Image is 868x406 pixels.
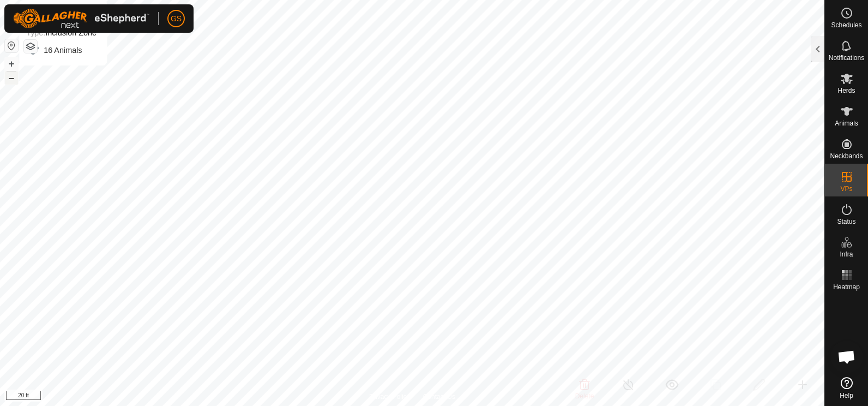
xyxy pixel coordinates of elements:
span: Status [837,218,855,225]
button: + [5,57,18,70]
span: Neckbands [830,153,863,159]
div: 16 Animals [26,44,98,57]
span: Help [840,392,853,399]
button: Reset Map [5,39,18,52]
button: Map Layers [24,40,37,53]
span: VPs [840,186,852,192]
a: Help [825,373,868,403]
span: Heatmap [833,284,860,290]
span: GS [171,13,182,25]
span: Herds [837,87,855,94]
span: Infra [840,251,853,258]
a: Contact Us [423,392,455,402]
span: Schedules [831,22,861,28]
div: Open chat [830,341,863,373]
button: – [5,71,18,85]
img: Gallagher Logo [13,9,149,28]
a: Privacy Policy [369,392,410,402]
span: Animals [835,120,858,127]
span: Notifications [829,55,864,61]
